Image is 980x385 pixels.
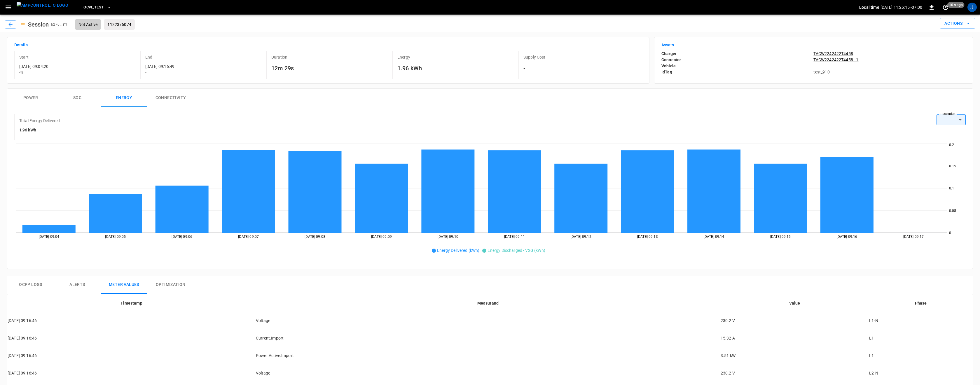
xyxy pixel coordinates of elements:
p: Energy [397,54,516,60]
span: 10 s ago [947,2,965,8]
span: Energy Delivered (kWh) [437,248,479,253]
h6: Details [14,42,642,48]
th: Measurand [256,294,720,312]
button: Optimization [147,275,194,294]
td: [DATE] 09:16:46 [7,347,256,364]
span: Energy Discharged - V2G (kWh) [488,248,545,253]
p: - [813,63,965,69]
p: Supply Cost [523,54,642,60]
p: Charger [661,51,813,57]
p: IdTag [661,69,813,75]
td: Current.Import [256,329,720,347]
p: Duration [271,54,390,60]
button: set refresh interval [941,3,950,12]
a: TACW2242422T4458 - 1 [813,57,965,63]
th: Value [720,294,869,312]
td: 15.32 A [720,329,869,347]
td: L2-N [869,364,973,382]
td: Voltage [256,312,720,329]
p: [DATE] 11:25:15 -07:00 [881,4,922,10]
p: test_910 [813,69,965,75]
p: End [145,54,264,60]
tspan: 0.05 [949,209,956,213]
td: 230.2 V [720,312,869,329]
tspan: [DATE] 09:16 [837,235,857,239]
p: Start [19,54,138,60]
tspan: [DATE] 09:17 [903,235,924,239]
td: Power.Active.Import [256,347,720,364]
div: profile-icon [967,3,977,12]
p: Connector [661,57,813,63]
tspan: 0.1 [949,186,954,190]
td: [DATE] 09:16:46 [7,329,256,347]
tspan: [DATE] 09:09 [371,235,392,239]
span: b270 ... [51,22,63,27]
h6: 1,96 kWh [19,127,60,133]
img: ampcontrol.io logo [17,2,68,9]
p: [DATE] 09:16:49 [145,64,264,69]
button: Power [7,89,54,107]
button: Energy [101,89,147,107]
p: - % [19,69,138,75]
th: Timestamp [7,294,256,312]
td: 230.2 V [720,364,869,382]
tspan: [DATE] 09:08 [305,235,325,239]
h6: Assets [661,42,966,48]
tspan: [DATE] 09:05 [105,235,126,239]
tspan: [DATE] 09:12 [571,235,591,239]
h6: - [523,64,642,73]
div: copy [62,21,68,28]
td: L1 [869,329,973,347]
p: [DATE] 09:04:20 [19,64,138,69]
a: TACW2242422T4458 [813,51,965,57]
button: Meter Values [101,275,147,294]
button: Alerts [54,275,101,294]
p: Vehicle [661,63,813,69]
p: - [145,69,264,75]
td: [DATE] 09:16:46 [7,312,256,329]
tspan: 0.15 [949,164,956,168]
button: OCPI_Test [81,2,113,13]
th: Phase [869,294,973,312]
button: SOC [54,89,101,107]
tspan: [DATE] 09:11 [504,235,525,239]
button: Ocpp logs [7,275,54,294]
tspan: [DATE] 09:04 [39,235,60,239]
tspan: 0.2 [949,143,954,147]
tspan: [DATE] 09:06 [172,235,192,239]
td: [DATE] 09:16:46 [7,364,256,382]
button: Actions [940,18,975,29]
h6: Session [26,20,51,29]
p: Local time [859,4,879,10]
tspan: [DATE] 09:10 [438,235,458,239]
h6: 1.96 kWh [397,64,516,73]
span: OCPI_Test [83,4,104,11]
p: Total Energy Delivered [19,118,60,124]
td: L1-N [869,312,973,329]
h6: 12m 29s [271,64,390,73]
tspan: [DATE] 09:07 [238,235,259,239]
td: Voltage [256,364,720,382]
div: Not Active [75,19,101,30]
label: Resolution [941,112,955,116]
tspan: [DATE] 09:13 [637,235,658,239]
tspan: [DATE] 09:15 [770,235,791,239]
tspan: [DATE] 09:14 [704,235,724,239]
tspan: 0 [949,231,951,235]
p: 1132376074 [107,22,131,27]
td: 3.51 kW [720,347,869,364]
td: L1 [869,347,973,364]
button: Connectivity [147,89,194,107]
